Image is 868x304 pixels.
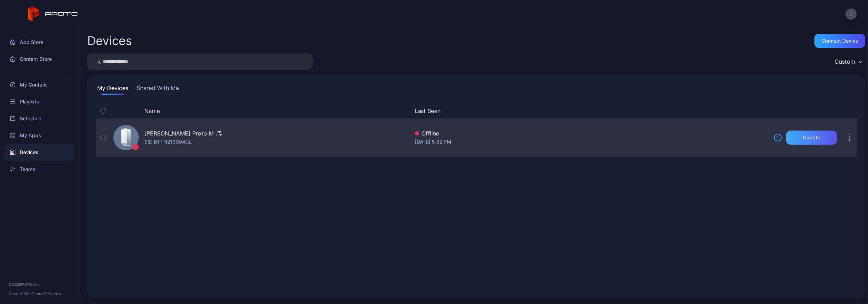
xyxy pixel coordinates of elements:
a: My Apps [4,127,74,144]
button: Name [144,107,160,115]
div: Connect device [822,38,858,44]
a: App Store [4,34,74,51]
div: Offline [415,129,768,138]
h2: Devices [87,34,132,47]
a: Devices [4,144,74,161]
a: Terms Of Service [32,291,61,296]
button: L [845,8,857,20]
a: Playlists [4,93,74,110]
button: Shared With Me [135,84,180,95]
a: Content Store [4,51,74,68]
button: Connect device [814,34,865,48]
button: Custom [831,53,865,70]
div: © 2025 PROTO, Inc. [8,281,70,287]
button: Update [786,131,837,145]
div: [PERSON_NAME] Proto M [144,129,214,138]
div: Update Device [771,107,834,115]
div: Options [843,107,857,115]
a: My Content [4,76,74,93]
div: [DATE] 5:32 PM [415,138,768,146]
div: SID: BTTN213004GL [144,138,192,146]
button: My Devices [96,84,130,95]
div: Custom [835,58,855,65]
div: Update [803,135,820,140]
a: Teams [4,161,74,178]
button: Last Seen [415,107,765,115]
a: Schedule [4,110,74,127]
span: Version 1.13.1 • [8,291,32,296]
